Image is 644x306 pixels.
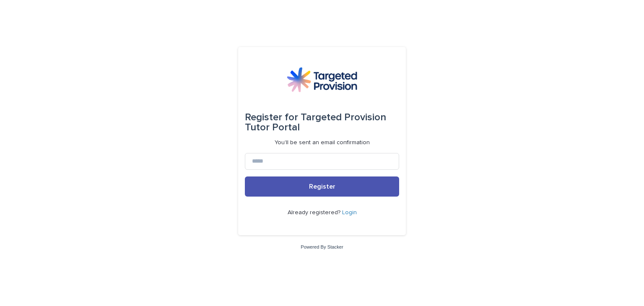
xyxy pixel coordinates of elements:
[245,112,298,122] span: Register for
[288,210,342,215] span: Already registered?
[245,106,399,139] div: Targeted Provision Tutor Portal
[342,210,357,215] a: Login
[301,244,343,249] a: Powered By Stacker
[309,183,335,190] span: Register
[287,67,357,92] img: M5nRWzHhSzIhMunXDL62
[275,139,370,146] p: You'll be sent an email confirmation
[245,176,399,197] button: Register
